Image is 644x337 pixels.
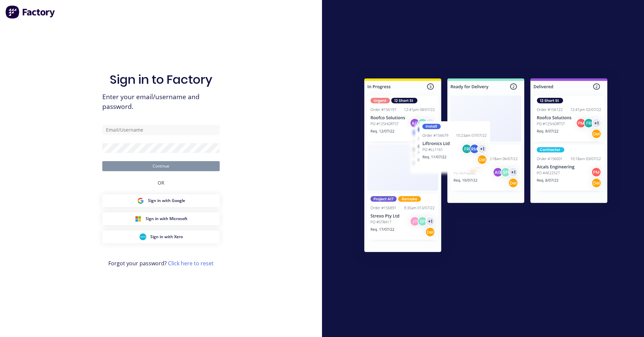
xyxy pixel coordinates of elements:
[102,212,220,225] button: Microsoft Sign inSign in with Microsoft
[137,197,144,204] img: Google Sign in
[108,259,214,267] span: Forgot your password?
[102,194,220,207] button: Google Sign inSign in with Google
[102,161,220,171] button: Continue
[102,230,220,243] button: Xero Sign inSign in with Xero
[140,233,146,240] img: Xero Sign in
[168,260,214,267] a: Click here to reset
[158,171,164,194] div: OR
[102,92,220,112] span: Enter your email/username and password.
[146,216,187,222] span: Sign in with Microsoft
[150,234,183,240] span: Sign in with Xero
[135,215,142,222] img: Microsoft Sign in
[102,125,220,135] input: Email/Username
[148,198,185,204] span: Sign in with Google
[350,65,622,268] img: Sign in
[5,5,56,19] img: Factory
[110,72,212,87] h1: Sign in to Factory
